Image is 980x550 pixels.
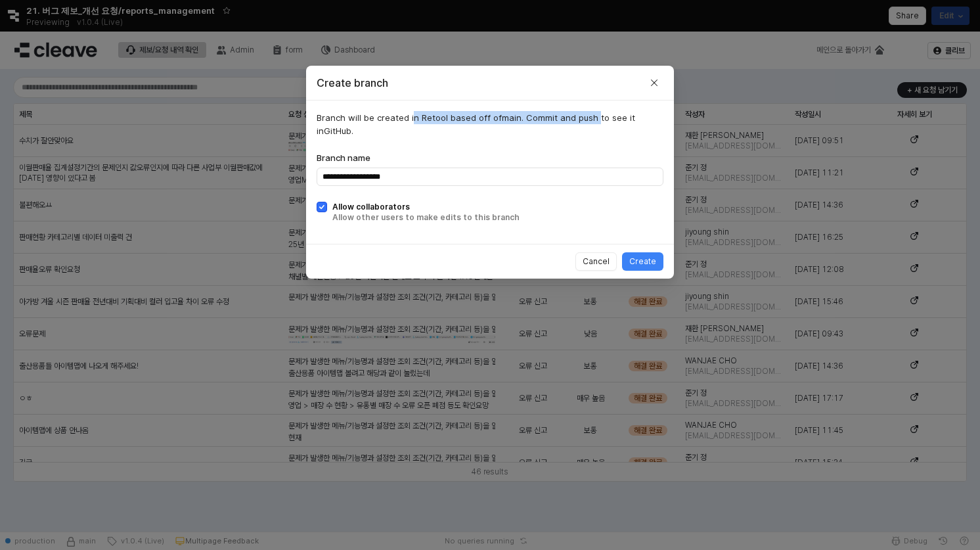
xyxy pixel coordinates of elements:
button: Close [645,74,663,92]
button: Cancel [575,252,617,271]
div: Allow collaborators [332,202,520,223]
p: Create [629,256,656,267]
span: Allow other users to make edits to this branch [332,212,520,222]
p: Cancel [583,256,610,267]
button: Create [622,252,663,271]
p: Branch will be created in Retool based off of main . Commit and push to see it in GitHub . [317,111,663,223]
div: Branch name [317,153,663,162]
h2: Create branch [317,75,388,91]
